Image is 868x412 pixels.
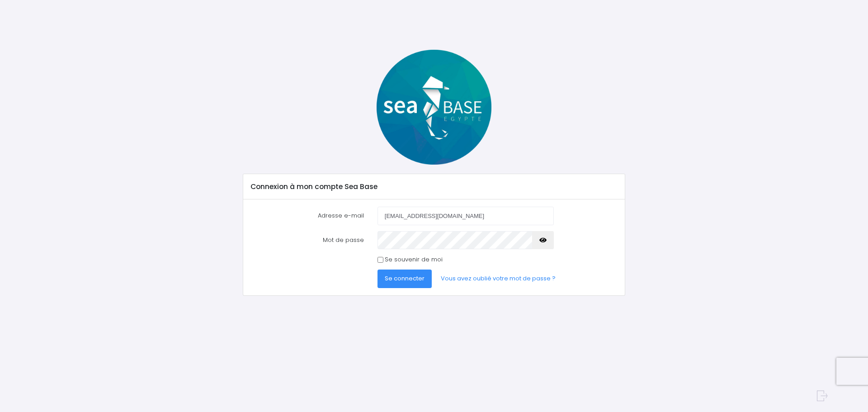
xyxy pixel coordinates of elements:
[243,174,624,199] div: Connexion à mon compte Sea Base
[434,270,563,288] a: Vous avez oublié votre mot de passe ?
[244,231,371,249] label: Mot de passe
[244,207,371,225] label: Adresse e-mail
[385,255,443,264] label: Se souvenir de moi
[385,274,425,283] span: Se connecter
[377,270,432,288] button: Se connecter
